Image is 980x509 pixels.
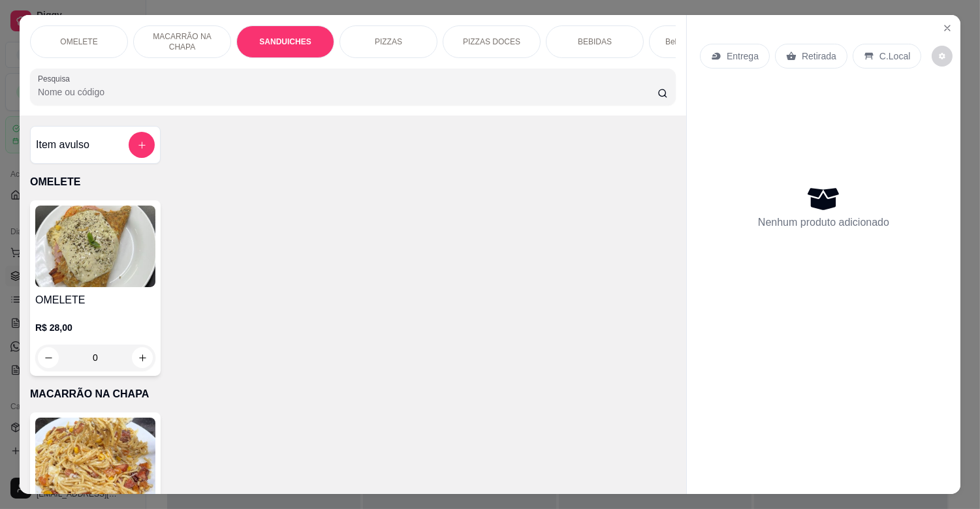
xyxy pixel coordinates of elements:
button: Close [937,18,958,39]
p: Retirada [802,50,836,63]
p: OMELETE [30,174,676,190]
h4: OMELETE [35,292,155,308]
p: BEBIDAS [578,37,612,47]
p: OMELETE [60,37,97,47]
p: Nenhum produto adicionado [758,215,889,230]
img: product-image [35,418,155,499]
p: MACARRÃO NA CHAPA [30,386,676,402]
p: Bebidas Alcoólicas [665,37,731,47]
label: Pesquisa [38,73,74,84]
p: PIZZAS DOCES [463,37,520,47]
p: Entrega [727,50,759,63]
p: MACARRÃO NA CHAPA [144,31,220,52]
p: R$ 28,00 [35,321,155,334]
input: Pesquisa [38,85,657,99]
p: SANDUICHES [259,37,311,47]
h4: Item avulso [36,137,89,153]
button: decrease-product-quantity [932,46,953,67]
p: PIZZAS [375,37,402,47]
img: product-image [35,206,155,287]
button: add-separate-item [129,132,155,158]
p: C.Local [879,50,910,63]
